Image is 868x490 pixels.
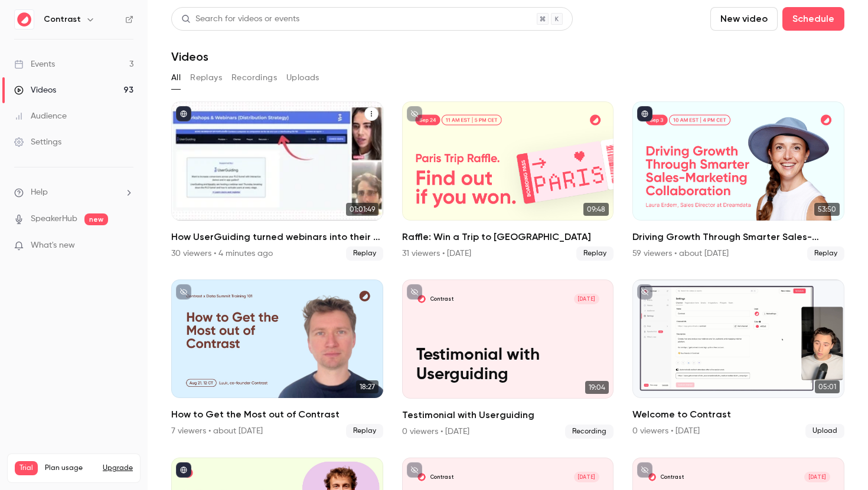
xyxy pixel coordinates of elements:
[402,248,471,259] div: 31 viewers • [DATE]
[407,106,422,121] button: unpublished
[430,473,453,481] p: Contrast
[402,279,614,439] a: Testimonial with UserguidingContrast[DATE]Testimonial with Userguiding19:04Testimonial with Userg...
[171,230,383,244] h2: How UserGuiding turned webinars into their #1 lead gen channel
[190,68,222,87] button: Replays
[632,101,844,261] a: 53:50Driving Growth Through Smarter Sales-Marketing Collaboration59 viewers • about [DATE]Replay
[407,462,422,478] button: unpublished
[632,230,844,244] h2: Driving Growth Through Smarter Sales-Marketing Collaboration
[15,10,34,29] img: Contrast
[416,346,599,384] p: Testimonial with Userguiding
[637,106,652,121] button: published
[402,230,614,244] h2: Raffle: Win a Trip to [GEOGRAPHIC_DATA]
[176,106,191,121] button: published
[632,101,844,261] li: Driving Growth Through Smarter Sales-Marketing Collaboration
[14,110,67,122] div: Audience
[103,463,133,473] button: Upgrade
[402,101,614,261] a: 09:48Raffle: Win a Trip to [GEOGRAPHIC_DATA]31 viewers • [DATE]Replay
[637,462,652,478] button: unpublished
[804,472,830,482] span: [DATE]
[171,279,383,439] li: How to Get the Most out of Contrast
[805,424,844,438] span: Upload
[632,279,844,439] a: 05:01Welcome to Contrast0 viewers • [DATE]Upload
[14,84,56,96] div: Videos
[45,463,96,473] span: Plan usage
[346,203,378,216] span: 01:01:49
[661,473,684,481] p: Contrast
[632,248,729,259] div: 59 viewers • about [DATE]
[815,380,840,393] span: 05:01
[171,279,383,439] a: 18:27How to Get the Most out of Contrast7 viewers • about [DATE]Replay
[15,461,38,475] span: Trial
[171,248,273,259] div: 30 viewers • 4 minutes ago
[14,186,133,199] li: help-dropdown-opener
[171,425,263,437] div: 7 viewers • about [DATE]
[14,58,55,70] div: Events
[632,425,700,437] div: 0 viewers • [DATE]
[231,68,277,87] button: Recordings
[14,136,61,148] div: Settings
[585,381,609,394] span: 19:04
[632,407,844,422] h2: Welcome to Contrast
[31,186,48,199] span: Help
[402,101,614,261] li: Raffle: Win a Trip to Paris
[286,68,319,87] button: Uploads
[171,101,383,261] li: How UserGuiding turned webinars into their #1 lead gen channel
[632,279,844,439] li: Welcome to Contrast
[637,284,652,300] button: unpublished
[171,50,208,64] h1: Videos
[576,246,614,261] span: Replay
[402,279,614,439] li: Testimonial with Userguiding
[171,68,181,87] button: All
[346,424,383,438] span: Replay
[402,426,469,438] div: 0 viewers • [DATE]
[814,203,840,216] span: 53:50
[171,7,844,483] section: Videos
[574,294,600,304] span: [DATE]
[346,246,383,261] span: Replay
[31,239,75,252] span: What's new
[181,13,299,25] div: Search for videos or events
[44,14,81,25] h6: Contrast
[430,295,453,302] p: Contrast
[782,7,844,31] button: Schedule
[710,7,778,31] button: New video
[171,101,383,261] a: 01:01:49How UserGuiding turned webinars into their #1 lead gen channel30 viewers • 4 minutes agoR...
[31,213,77,225] a: SpeakerHub
[176,284,191,300] button: unpublished
[574,472,600,482] span: [DATE]
[84,213,108,225] span: new
[176,462,191,478] button: published
[583,203,609,216] span: 09:48
[807,246,844,261] span: Replay
[356,380,378,393] span: 18:27
[565,425,614,439] span: Recording
[402,408,614,422] h2: Testimonial with Userguiding
[171,407,383,422] h2: How to Get the Most out of Contrast
[407,284,422,300] button: unpublished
